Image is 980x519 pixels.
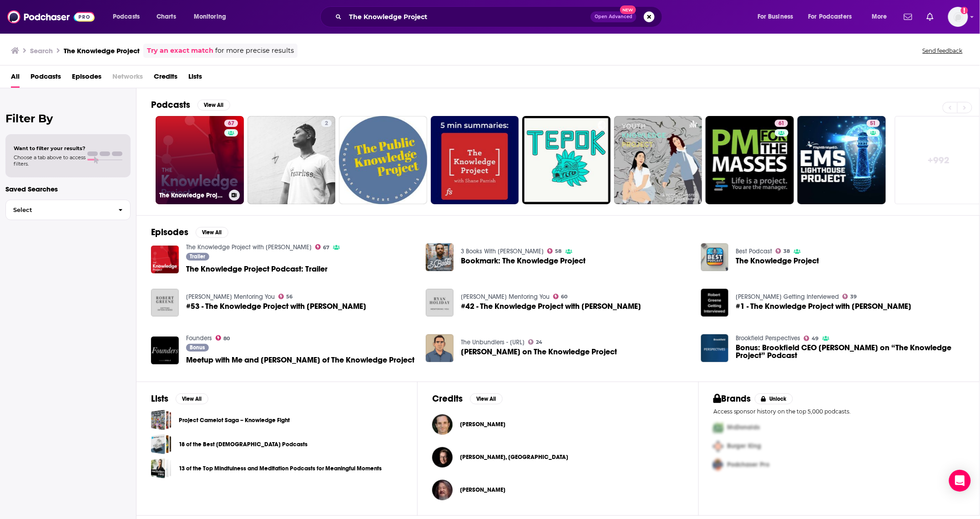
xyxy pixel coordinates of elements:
span: #42 - The Knowledge Project with [PERSON_NAME] [461,302,641,310]
a: Episodes [72,69,101,88]
a: Ryan Holiday Mentoring You [461,293,550,301]
button: Send feedback [920,47,965,55]
span: Logged in as megcassidy [948,7,968,27]
a: 3 Books With Neil Pasricha [461,247,544,255]
h2: Episodes [151,227,188,238]
span: 49 [812,337,819,341]
span: 58 [556,249,562,253]
img: #53 - The Knowledge Project with Shane Parrish [151,289,179,317]
a: PodcastsView All [151,99,230,111]
a: The Knowledge Project [736,257,819,265]
a: Bonus: Brookfield CEO Bruce Flatt on “The Knowledge Project” Podcast [701,334,729,362]
span: Open Advanced [595,15,632,19]
button: View All [176,393,208,404]
a: 13 of the Top Mindfulness and Meditation Podcasts for Meaningful Moments [179,464,382,474]
img: The Knowledge Project [701,243,729,271]
span: Podcasts [113,10,140,23]
span: Bonus: Brookfield CEO [PERSON_NAME] on “The Knowledge Project” Podcast [736,344,965,359]
a: Show notifications dropdown [923,9,937,25]
a: EpisodesView All [151,227,228,238]
span: Want to filter your results? [14,145,86,151]
span: #1 - The Knowledge Project with [PERSON_NAME] [736,302,911,310]
a: Try an exact match [147,45,213,56]
a: Regina Nouhan, MD [460,453,568,461]
p: Saved Searches [5,185,131,193]
a: Robert Greene Getting Interviewed [736,293,839,301]
button: open menu [803,10,865,24]
img: The Knowledge Project Podcast: Trailer [151,246,179,273]
a: 39 [843,294,857,299]
span: 38 [784,249,790,253]
span: Select [6,207,111,213]
img: #42 - The Knowledge Project with Shane Parrish [426,289,454,317]
h2: Lists [151,393,168,404]
a: 60 [553,294,568,299]
span: 18 of the Best Christian Podcasts [151,434,172,454]
span: Podcasts [30,69,61,88]
a: ListsView All [151,393,208,404]
a: CreditsView All [432,393,503,404]
img: Second Pro Logo [710,437,727,456]
a: The Knowledge Project with Shane Parrish [186,243,312,251]
span: 24 [536,340,543,344]
a: 61 [706,116,794,204]
input: Search podcasts, credits, & more... [345,10,591,24]
img: #1 - The Knowledge Project with Shane Parrish [701,289,729,317]
h2: Podcasts [151,99,190,111]
span: Charts [157,10,176,23]
a: 80 [216,335,230,341]
span: 80 [223,337,230,341]
button: View All [470,393,503,404]
span: [PERSON_NAME] [460,421,505,428]
span: [PERSON_NAME] on The Knowledge Project [461,348,617,356]
span: Monitoring [194,10,226,23]
a: Project Camelot Saga – Knowledge Fight [151,410,172,430]
a: Regina Nouhan, MD [432,447,453,468]
button: Select [5,200,131,220]
a: Elad Gil on The Knowledge Project [426,334,454,362]
a: 51 [867,120,880,127]
a: 56 [278,294,293,299]
button: open menu [187,10,238,24]
button: open menu [106,10,152,24]
a: Robert Greene Mentoring You [186,293,275,301]
a: Credits [154,69,177,88]
h3: The Knowledge Project [64,46,140,55]
img: Bookmark: The Knowledge Project [426,243,454,271]
span: 60 [561,295,568,299]
button: open menu [865,10,899,24]
button: open menu [751,10,805,24]
span: 67 [323,246,329,250]
a: 67The Knowledge Project with [PERSON_NAME] [156,116,244,204]
span: #53 - The Knowledge Project with [PERSON_NAME] [186,302,366,310]
a: The Knowledge Project Podcast: Trailer [186,265,328,273]
span: Networks [112,69,143,88]
a: All [11,69,20,88]
span: 61 [778,119,784,128]
div: Search podcasts, credits, & more... [329,6,671,27]
a: Show notifications dropdown [900,9,916,25]
a: 2 [248,116,336,204]
a: The Unbundlers - HOTPOD.AI [461,338,525,346]
span: More [872,10,887,23]
span: 39 [851,295,857,299]
span: Podchaser Pro [727,461,770,469]
span: McDonalds [727,424,760,432]
img: Dave Ackley [432,480,453,500]
button: Open AdvancedNew [591,11,636,22]
a: Lists [188,69,202,88]
a: Dave Ackley [460,486,505,494]
span: Choose a tab above to access filters. [14,154,86,167]
button: View All [197,100,230,111]
a: Dr. Stephan Price [432,414,453,435]
button: Regina Nouhan, MDRegina Nouhan, MD [432,443,684,472]
a: 67 [315,244,330,250]
img: Podchaser - Follow, Share and Rate Podcasts [7,8,95,25]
